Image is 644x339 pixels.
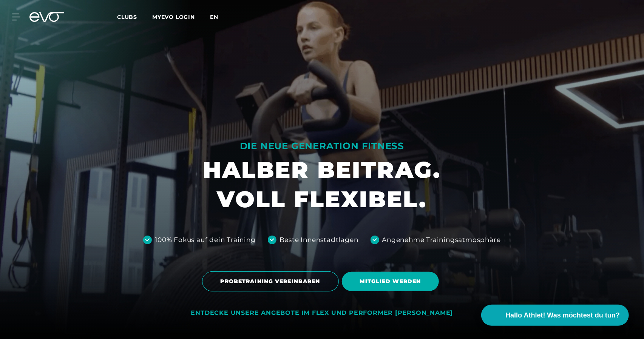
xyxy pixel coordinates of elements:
div: ENTDECKE UNSERE ANGEBOTE IM FLEX UND PERFORMER [PERSON_NAME] [191,309,453,317]
button: Hallo Athlet! Was möchtest du tun? [481,305,629,326]
div: DIE NEUE GENERATION FITNESS [203,140,441,152]
span: Clubs [117,14,137,20]
span: Hallo Athlet! Was möchtest du tun? [505,310,620,321]
a: Clubs [117,13,152,20]
span: en [210,14,218,20]
h1: HALBER BEITRAG. VOLL FLEXIBEL. [203,155,441,214]
a: MYEVO LOGIN [152,14,195,20]
a: en [210,13,227,22]
span: MITGLIED WERDEN [360,277,421,285]
a: MITGLIED WERDEN [342,266,442,297]
div: Angenehme Trainingsatmosphäre [382,235,501,245]
div: Beste Innenstadtlagen [280,235,358,245]
span: PROBETRAINING VEREINBAREN [221,277,320,285]
a: PROBETRAINING VEREINBAREN [202,266,342,297]
div: 100% Fokus auf dein Training [155,235,255,245]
